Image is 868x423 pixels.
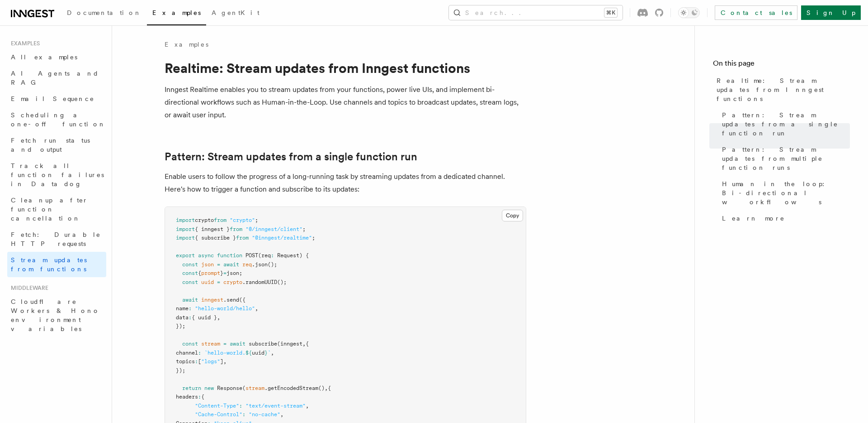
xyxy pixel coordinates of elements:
[182,341,198,347] span: const
[195,226,230,232] span: { inngest }
[249,341,277,347] span: subscribe
[176,226,195,232] span: import
[242,279,277,285] span: .randomUUID
[189,305,192,312] span: :
[176,305,189,312] span: name
[204,385,214,391] span: new
[11,95,94,102] span: Email Sequence
[217,385,242,391] span: Response
[165,150,417,163] a: Pattern: Stream updates from a single function run
[302,341,306,347] span: ,
[182,279,198,285] span: const
[277,252,299,259] span: Request
[318,385,325,391] span: ()
[713,58,850,72] h4: On this page
[236,235,249,241] span: from
[252,261,268,268] span: .json
[245,252,258,259] span: POST
[195,411,242,418] span: "Cache-Control"
[715,5,797,20] a: Contact sales
[201,297,223,303] span: inngest
[217,252,242,259] span: function
[201,270,220,276] span: prompt
[722,179,850,207] span: Human in the loop: Bi-directional workflows
[195,358,198,365] span: :
[7,284,48,292] span: Middleware
[201,279,214,285] span: uuid
[268,350,271,356] span: `
[277,279,287,285] span: ();
[201,261,214,268] span: json
[264,350,268,356] span: }
[198,350,201,356] span: :
[7,158,106,192] a: Track all function failures in Datadog
[226,270,242,276] span: json;
[718,107,850,141] a: Pattern: Stream updates from a single function run
[176,350,198,356] span: channel
[182,261,198,268] span: const
[176,235,195,241] span: import
[206,3,265,24] a: AgentKit
[299,252,309,259] span: ) {
[195,403,239,409] span: "Content-Type"
[67,9,142,16] span: Documentation
[195,235,236,241] span: { subscribe }
[192,314,217,321] span: { uuid }
[217,314,220,321] span: ,
[230,217,255,223] span: "crypto"
[176,394,198,400] span: headers
[11,231,101,247] span: Fetch: Durable HTTP requests
[165,60,526,76] h1: Realtime: Stream updates from Inngest functions
[214,217,226,223] span: from
[306,403,309,409] span: ,
[217,279,220,285] span: =
[11,70,99,86] span: AI Agents and RAG
[328,385,331,391] span: {
[147,3,206,25] a: Examples
[302,226,306,232] span: ;
[201,394,204,400] span: {
[249,411,280,418] span: "no-cache"
[449,5,623,20] button: Search...⌘K
[245,350,252,356] span: ${
[7,132,106,158] a: Fetch run status and output
[198,358,201,365] span: [
[11,197,88,222] span: Cleanup after function cancellation
[212,9,259,16] span: AgentKit
[165,40,208,49] a: Examples
[801,5,861,20] a: Sign Up
[11,162,104,187] span: Track all function failures in Datadog
[61,3,147,24] a: Documentation
[7,226,106,252] a: Fetch: Durable HTTP requests
[11,111,106,128] span: Scheduling a one-off function
[7,49,106,65] a: All examples
[176,358,195,365] span: topics
[7,252,106,277] a: Stream updates from functions
[242,385,245,391] span: (
[176,314,189,321] span: data
[242,261,252,268] span: req
[268,261,277,268] span: ();
[204,350,245,356] span: `hello-world.
[502,210,523,221] button: Copy
[7,91,106,107] a: Email Sequence
[198,394,201,400] span: :
[252,235,312,241] span: "@inngest/realtime"
[182,385,201,391] span: return
[201,358,220,365] span: "logs"
[11,137,90,153] span: Fetch run status and output
[722,111,850,138] span: Pattern: Stream updates from a single function run
[7,293,106,337] a: Cloudflare Workers & Hono environment variables
[176,217,195,223] span: import
[7,107,106,132] a: Scheduling a one-off function
[223,270,226,276] span: =
[165,170,526,196] p: Enable users to follow the progress of a long-running task by streaming updates from a dedicated ...
[7,192,106,226] a: Cleanup after function cancellation
[223,341,226,347] span: =
[312,235,315,241] span: ;
[325,385,328,391] span: ,
[223,297,239,303] span: .send
[152,9,201,16] span: Examples
[189,314,192,321] span: :
[217,261,220,268] span: =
